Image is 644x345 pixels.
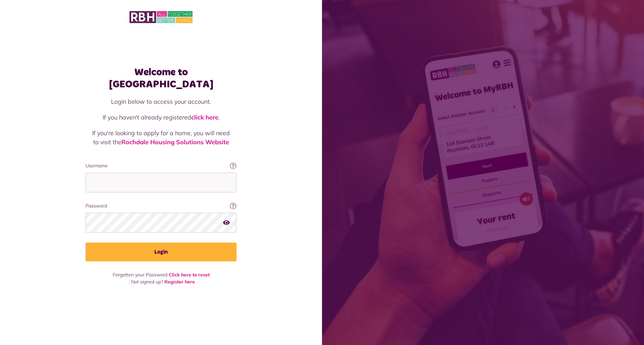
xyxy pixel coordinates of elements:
[113,272,167,278] span: Forgotten your Password
[129,10,193,24] img: MyRBH
[86,202,236,209] label: Password
[92,128,230,147] p: If you're looking to apply for a home, you will need to visit the
[92,97,230,106] p: Login below to access your account.
[191,113,218,121] a: click here
[164,279,195,285] a: Register here
[86,162,236,169] label: Username
[131,279,163,285] span: Not signed up?
[86,66,236,90] h1: Welcome to [GEOGRAPHIC_DATA]
[86,243,236,261] button: Login
[121,138,229,146] a: Rochdale Housing Solutions Website
[169,272,210,278] a: Click here to reset
[92,113,230,122] p: If you haven't already registered .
